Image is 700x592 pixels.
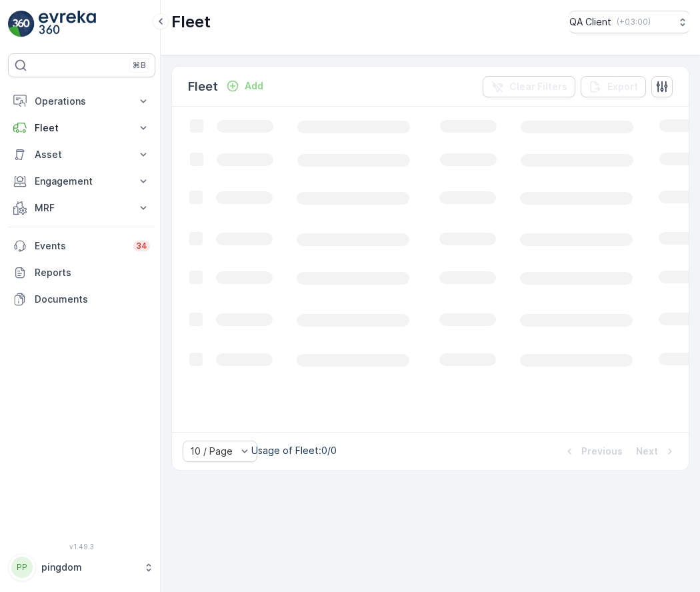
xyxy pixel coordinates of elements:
[8,259,155,286] a: Reports
[8,11,35,37] img: logo
[509,80,567,93] p: Clear Filters
[483,76,575,97] button: Clear Filters
[569,15,611,29] p: QA Client
[136,241,147,251] p: 34
[8,88,155,115] button: Operations
[8,553,155,581] button: PPpingdom
[35,95,129,108] p: Operations
[39,11,96,37] img: logo_light-DOdMpM7g.png
[8,286,155,313] a: Documents
[8,543,155,551] span: v 1.49.3
[35,121,129,135] p: Fleet
[635,443,678,459] button: Next
[35,239,125,253] p: Events
[251,444,337,457] p: Usage of Fleet : 0/0
[35,201,129,215] p: MRF
[8,141,155,168] button: Asset
[569,11,689,33] button: QA Client(+03:00)
[221,78,269,94] button: Add
[35,175,129,188] p: Engagement
[245,79,263,93] p: Add
[35,148,129,161] p: Asset
[8,233,155,259] a: Events34
[617,17,651,27] p: ( +03:00 )
[607,80,638,93] p: Export
[188,77,218,96] p: Fleet
[35,266,150,279] p: Reports
[8,195,155,221] button: MRF
[171,11,211,33] p: Fleet
[35,293,150,306] p: Documents
[41,561,137,574] p: pingdom
[8,115,155,141] button: Fleet
[636,445,658,458] p: Next
[8,168,155,195] button: Engagement
[561,443,624,459] button: Previous
[11,557,33,578] div: PP
[133,60,146,71] p: ⌘B
[581,445,623,458] p: Previous
[581,76,646,97] button: Export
